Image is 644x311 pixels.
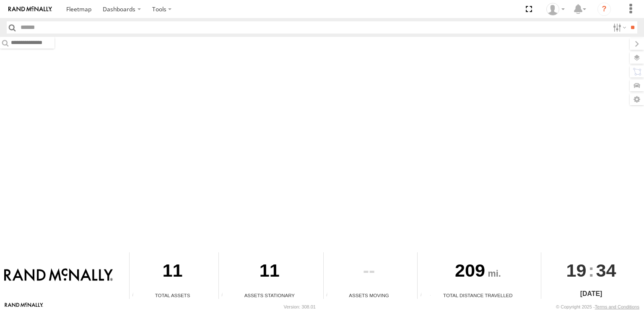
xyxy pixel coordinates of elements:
[219,252,320,292] div: 11
[219,293,231,299] div: Total number of assets current stationary.
[541,252,641,288] div: :
[566,252,587,288] span: 19
[597,3,611,16] i: ?
[130,292,216,299] div: Total Assets
[541,289,641,299] div: [DATE]
[324,293,336,299] div: Total number of assets current in transit.
[543,3,568,16] div: Valeo Dash
[610,21,628,34] label: Search Filter Options
[595,304,639,309] a: Terms and Conditions
[130,293,142,299] div: Total number of Enabled Assets
[5,303,43,311] a: Visit our Website
[219,292,320,299] div: Assets Stationary
[4,268,113,282] img: Rand McNally
[556,304,639,309] div: © Copyright 2025 -
[418,292,538,299] div: Total Distance Travelled
[130,252,216,292] div: 11
[8,6,52,12] img: rand-logo.svg
[324,292,415,299] div: Assets Moving
[596,252,616,288] span: 34
[630,93,644,105] label: Map Settings
[418,293,430,299] div: Total distance travelled by all assets within specified date range and applied filters
[284,304,316,309] div: Version: 308.01
[418,252,538,292] div: 209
